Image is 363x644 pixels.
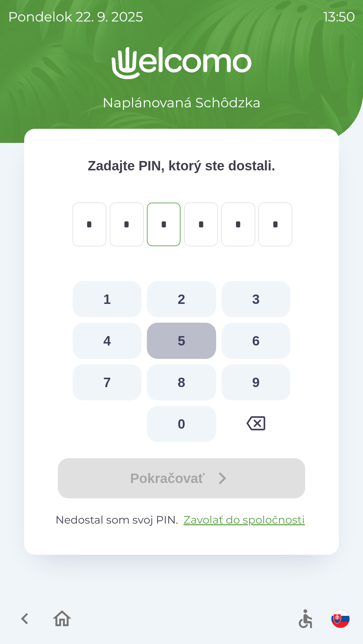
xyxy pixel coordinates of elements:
[331,610,350,628] img: sk flag
[181,512,308,528] button: Zavolať do spoločnosti
[103,93,261,113] p: Naplánovaná Schôdzka
[147,323,216,359] button: 5
[221,281,290,317] button: 3
[73,364,142,400] button: 7
[221,364,290,400] button: 9
[24,47,339,79] img: Logo
[8,7,143,27] p: pondelok 22. 9. 2025
[73,281,142,317] button: 1
[73,323,142,359] button: 4
[51,156,312,176] p: Zadajte PIN, ktorý ste dostali.
[221,323,290,359] button: 6
[147,364,216,400] button: 8
[51,512,312,528] p: Nedostal som svoj PIN.
[147,281,216,317] button: 2
[147,406,216,442] button: 0
[323,7,355,27] p: 13:50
